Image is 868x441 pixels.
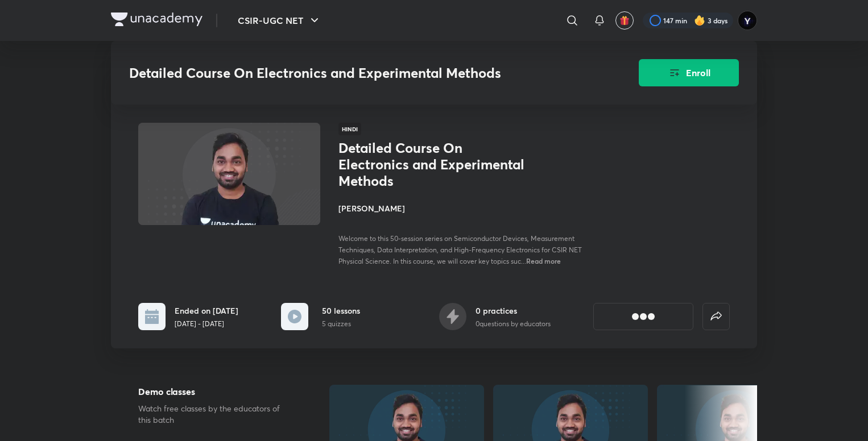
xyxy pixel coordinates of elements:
img: avatar [619,15,630,26]
img: Thumbnail [137,122,322,226]
h6: 50 lessons [322,305,360,317]
h4: [PERSON_NAME] [338,202,593,214]
h6: 0 practices [476,305,551,317]
p: 0 questions by educators [476,319,551,329]
button: CSIR-UGC NET [231,9,328,32]
h1: Detailed Course On Electronics and Experimental Methods [338,140,524,189]
img: streak [694,15,705,26]
span: Hindi [338,123,361,135]
p: [DATE] - [DATE] [175,319,238,329]
p: 5 quizzes [322,319,360,329]
span: Welcome to this 50-session series on Semiconductor Devices, Measurement Techniques, Data Interpre... [338,234,582,265]
button: Enroll [639,59,739,86]
a: Company Logo [111,13,202,29]
button: [object Object] [593,303,693,330]
h3: Detailed Course On Electronics and Experimental Methods [129,65,574,81]
span: Read more [526,256,561,265]
img: Company Logo [111,13,202,26]
h6: Ended on [DATE] [175,305,238,317]
p: Watch free classes by the educators of this batch [138,403,293,426]
img: Yedhukrishna Nambiar [738,11,757,30]
h5: Demo classes [138,385,293,398]
button: avatar [615,11,634,30]
button: false [702,303,730,330]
